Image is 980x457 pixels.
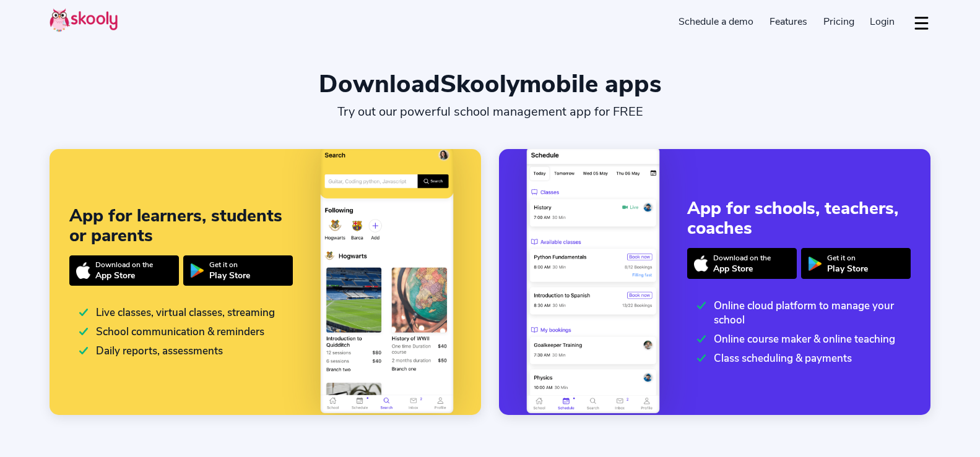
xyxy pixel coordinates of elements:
button: dropdown menu [913,9,930,37]
div: Download mobile apps [50,69,930,99]
div: Download on the [713,253,771,263]
div: App for schools, teachers, coaches [687,199,911,238]
span: Login [870,15,895,28]
div: App Store [95,270,153,281]
div: Play Store [209,270,250,281]
a: Login [862,12,903,32]
div: Get it on [827,253,868,263]
div: Try out our powerful school management app for FREE [270,104,711,119]
a: Get it onPlay Store [801,248,911,279]
div: App Store [713,263,771,275]
a: Features [761,12,815,32]
div: School communication & reminders [79,325,264,339]
a: Download on theApp Store [687,248,797,279]
span: Pricing [823,15,854,28]
a: Schedule a demo [671,12,762,32]
div: App for learners, students or parents [69,206,293,246]
div: Get it on [209,260,250,270]
a: Get it onPlay Store [183,255,293,286]
div: Daily reports, assessments [79,344,223,358]
div: Live classes, virtual classes, streaming [79,305,275,320]
a: Download on theApp Store [69,255,179,286]
div: Online cloud platform to manage your school [697,299,911,327]
div: Class scheduling & payments [697,351,852,365]
div: Play Store [827,263,868,275]
img: Skooly [50,8,118,32]
div: Online course maker & online teaching [697,332,895,346]
span: Skooly [440,67,519,101]
a: Pricing [815,12,862,32]
div: Download on the [95,260,153,270]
